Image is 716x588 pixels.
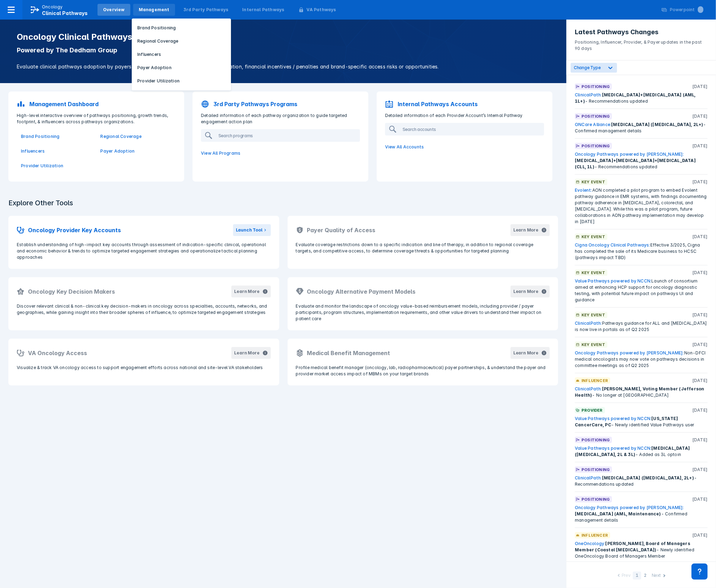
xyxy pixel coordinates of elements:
[581,143,610,149] p: Positioning
[692,377,708,384] p: [DATE]
[234,350,259,356] div: Learn More
[511,224,550,236] button: Learn More
[132,76,231,86] a: Provider Utilization
[575,505,708,523] div: - Confirmed management details
[575,321,602,326] a: ClinicalPath:
[581,437,610,443] p: Positioning
[581,496,610,502] p: Positioning
[574,65,601,70] span: Change Type
[103,7,125,13] div: Overview
[611,122,703,127] span: [MEDICAL_DATA] ([MEDICAL_DATA], 2L+)
[581,113,610,119] p: Positioning
[17,303,271,316] p: Discover relevant clinical & non-clinical key decision-makers in oncology across specialties, acc...
[581,377,608,384] p: Influencer
[581,83,610,90] p: Positioning
[575,541,605,546] a: OneOncology:
[575,187,708,225] div: AON completed a pilot program to embed Evolent pathway guidance in EMR systems, with findings doc...
[296,242,550,254] p: Evaluate coverage restrictions down to a specific indication and line of therapy, in addition to ...
[575,158,696,169] span: [MEDICAL_DATA]+[MEDICAL_DATA]+[MEDICAL_DATA] (CLL, 1L)
[575,278,651,284] a: Value Pathways powered by NCCN:
[28,226,121,234] h2: Oncology Provider Key Accounts
[183,7,229,13] div: 3rd Party Pathways
[97,4,130,16] a: Overview
[622,572,631,580] div: Prev
[236,227,262,233] div: Launch Tool
[17,46,550,54] p: Powered by The Dedham Group
[575,416,651,421] a: Value Pathways powered by NCCN:
[652,572,661,580] div: Next
[242,7,284,13] div: Internal Pathways
[575,475,708,487] div: - Recommendations updated
[575,350,708,369] div: Non-DFCI medical oncologists may now vote on pathways decisions in committee meetings as of Q2 2025
[307,226,376,234] h2: Payer Quality of Access
[670,7,703,13] div: Powerpoint
[137,65,172,71] p: Payer Adoption
[692,532,708,538] p: [DATE]
[692,270,708,276] p: [DATE]
[139,7,169,13] div: Management
[132,63,231,73] button: Payer Adoption
[575,152,684,157] a: Oncology Pathways powered by [PERSON_NAME]:
[581,270,605,276] p: Key Event
[575,320,708,333] div: Pathways guidance for ALL and [MEDICAL_DATA] is now live in portals as of Q2 2025
[581,532,608,538] p: Influencer
[575,92,602,97] a: ClinicalPath:
[132,49,231,60] button: Influencers
[234,288,259,295] div: Learn More
[381,96,548,112] a: Internal Pathways Accounts
[101,133,172,140] a: Regional Coverage
[692,179,708,185] p: [DATE]
[575,446,651,451] a: Value Pathways powered by NCCN:
[575,386,602,391] a: ClinicalPath:
[137,38,178,44] p: Regional Coverage
[513,227,538,233] div: Learn More
[133,4,175,16] a: Management
[42,4,63,10] p: Oncology
[575,511,661,516] span: [MEDICAL_DATA] (AML, Maintenance)
[692,341,708,348] p: [DATE]
[137,78,180,84] p: Provider Utilization
[581,312,605,318] p: Key Event
[513,350,538,356] div: Learn More
[692,113,708,119] p: [DATE]
[575,122,611,127] a: ONCare Alliance:
[581,179,605,185] p: Key Event
[575,386,708,398] div: - No longer at [GEOGRAPHIC_DATA]
[29,100,99,108] p: Management Dashboard
[197,112,364,125] p: Detailed information of each pathway organization to guide targeted engagement action plan
[575,416,708,428] div: - Newly identified Value Pathways user
[17,32,550,42] h1: Oncology Clinical Pathways Tool
[692,466,708,473] p: [DATE]
[13,96,180,112] a: Management Dashboard
[307,349,390,357] h2: Medical Benefit Management
[575,242,650,248] a: Cigna Oncology Clinical Pathways:
[17,63,550,71] p: Evaluate clinical pathways adoption by payers and providers, implementation sophistication, finan...
[233,224,271,236] button: Launch Tool
[381,140,548,154] a: View All Accounts
[692,83,708,90] p: [DATE]
[575,386,704,398] span: [PERSON_NAME], Voting Member (Jefferson Health)
[575,92,696,104] span: [MEDICAL_DATA]+[MEDICAL_DATA] (AML, 1L+)
[296,303,550,322] p: Evaluate and monitor the landscape of oncology value-based reimbursement models, including provid...
[575,475,602,480] a: ClinicalPath:
[21,148,92,154] p: Influencers
[602,475,694,480] span: [MEDICAL_DATA] ([MEDICAL_DATA], 2L+)
[197,96,364,112] a: 3rd Party Pathways Programs
[178,4,234,16] a: 3rd Party Pathways
[28,349,87,357] h2: VA Oncology Access
[13,112,180,125] p: High-level interactive overview of pathways positioning, growth trends, footprint, & influencers ...
[4,194,77,212] h3: Explore Other Tools
[575,541,690,552] span: [PERSON_NAME], Board of Managers Member (Coastal [MEDICAL_DATA])
[575,541,708,559] div: - Newly identified OneOncology Board of Managers Member
[216,130,359,141] input: Search programs
[137,51,161,58] p: Influencers
[197,146,364,161] a: View All Programs
[692,437,708,443] p: [DATE]
[214,100,297,108] p: 3rd Party Pathways Programs
[21,133,92,140] a: Brand Positioning
[581,466,610,473] p: Positioning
